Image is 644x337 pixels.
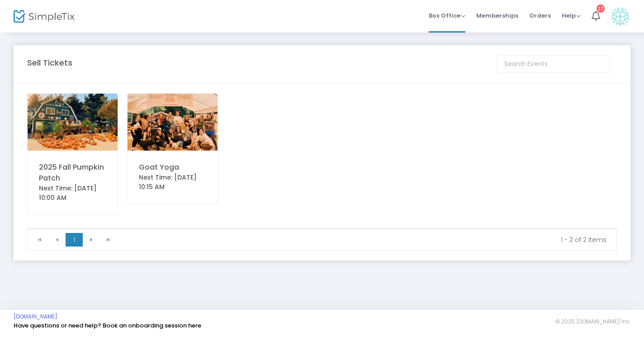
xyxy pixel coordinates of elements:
[139,173,206,192] div: Next Time: [DATE] 10:15 AM
[555,318,630,325] span: © 2025 [DOMAIN_NAME] Inc.
[123,235,606,244] kendo-pager-info: 1 - 2 of 2 items
[497,55,610,73] input: Search Events
[28,94,118,151] img: 63887005576264818772849CA5-3623-4925-B3C8-075EE1689C68.jpg
[28,228,616,229] div: Data table
[27,57,72,69] m-panel-title: Sell Tickets
[139,162,206,173] div: Goat Yoga
[39,162,106,184] div: 2025 Fall Pumpkin Patch
[128,94,218,151] img: 51B03C9B-B81C-49E5-BA70-6DEFC7422713.JPG
[562,11,581,20] span: Help
[66,233,83,247] span: Page 1
[476,4,518,27] span: Memberships
[597,5,605,13] div: 17
[529,4,551,27] span: Orders
[14,313,57,320] a: [DOMAIN_NAME]
[429,11,465,20] span: Box Office
[14,321,201,330] a: Have questions or need help? Book an onboarding session here
[39,184,106,203] div: Next Time: [DATE] 10:00 AM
